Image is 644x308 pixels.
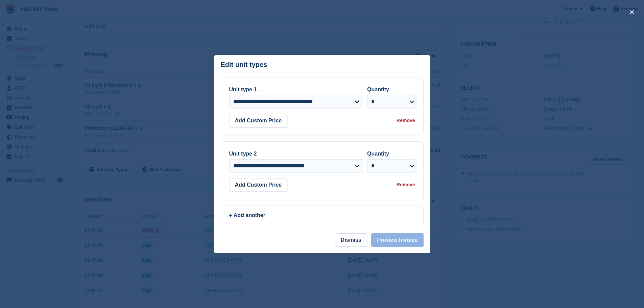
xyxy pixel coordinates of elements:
[229,151,257,157] label: Unit type 2
[397,117,415,124] div: Remove
[626,7,637,18] button: close
[397,181,415,188] div: Remove
[229,87,257,92] label: Unit type 1
[221,206,424,225] a: + Add another
[371,233,423,247] button: Preview Invoice
[367,151,389,157] label: Quantity
[221,61,267,69] p: Edit unit types
[335,233,367,247] button: Dismiss
[229,178,288,192] button: Add Custom Price
[229,211,415,219] div: + Add another
[229,114,288,127] button: Add Custom Price
[367,87,389,92] label: Quantity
